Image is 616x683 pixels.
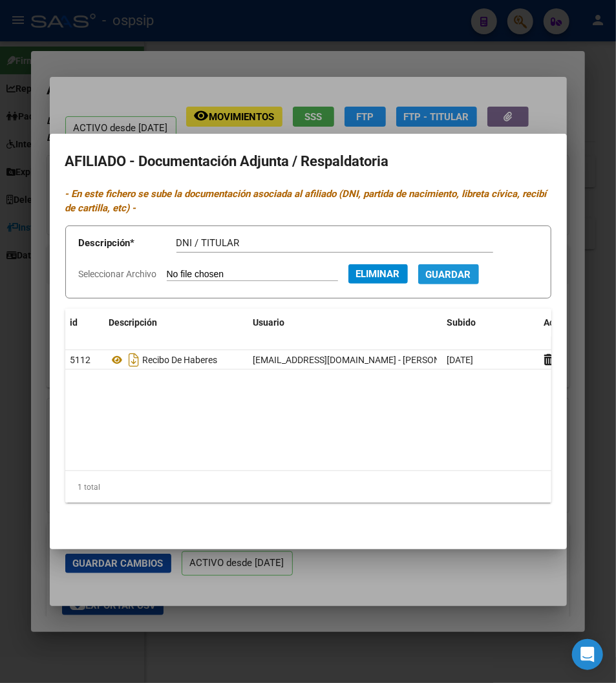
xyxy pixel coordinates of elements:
span: [EMAIL_ADDRESS][DOMAIN_NAME] - [PERSON_NAME] [253,355,473,365]
span: Descripción [109,317,158,328]
button: Eliminar [348,264,408,284]
datatable-header-cell: Subido [442,309,539,337]
i: Descargar documento [126,350,143,370]
span: 5112 [70,355,91,365]
span: id [70,317,78,328]
span: Subido [447,317,476,328]
span: Guardar [426,269,471,280]
div: Open Intercom Messenger [572,639,603,670]
datatable-header-cell: Usuario [248,309,442,337]
span: Seleccionar Archivo [79,269,157,279]
datatable-header-cell: Acción [539,309,604,337]
datatable-header-cell: id [65,309,104,337]
p: Descripción [79,236,176,251]
span: [DATE] [447,355,474,365]
span: Eliminar [356,268,400,280]
button: Guardar [418,264,479,284]
span: Recibo De Haberes [143,355,218,365]
div: 1 total [65,471,551,503]
span: Usuario [253,317,285,328]
datatable-header-cell: Descripción [104,309,248,337]
i: - En este fichero se sube la documentación asociada al afiliado (DNI, partida de nacimiento, libr... [65,188,547,215]
h2: AFILIADO - Documentación Adjunta / Respaldatoria [65,149,551,174]
span: Acción [544,317,572,328]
